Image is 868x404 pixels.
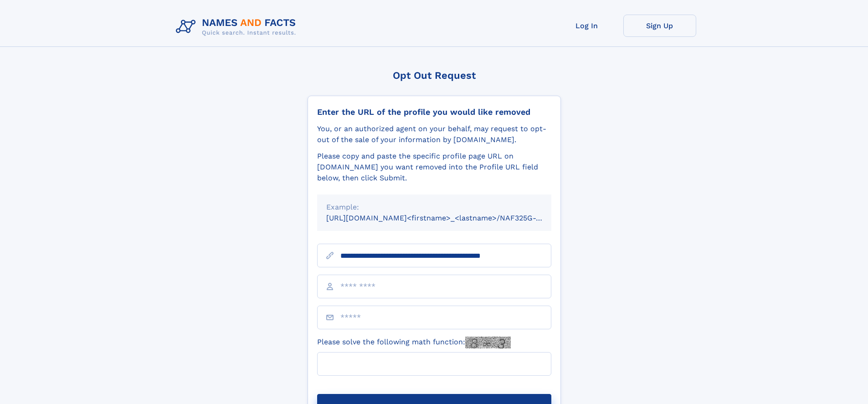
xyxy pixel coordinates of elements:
div: You, or an authorized agent on your behalf, may request to opt-out of the sale of your informatio... [317,123,551,145]
div: Please copy and paste the specific profile page URL on [DOMAIN_NAME] you want removed into the Pr... [317,151,551,184]
small: [URL][DOMAIN_NAME]<firstname>_<lastname>/NAF325G-xxxxxxxx [326,214,569,222]
div: Enter the URL of the profile you would like removed [317,107,551,117]
div: Opt Out Request [308,70,561,81]
img: Logo Names and Facts [172,15,303,39]
div: Example: [326,202,542,213]
a: Sign Up [623,15,696,37]
label: Please solve the following math function: [317,337,511,348]
a: Log In [550,15,623,37]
